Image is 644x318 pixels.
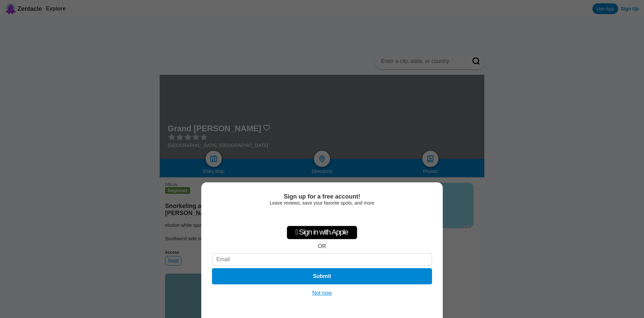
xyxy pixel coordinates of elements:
[212,253,432,266] input: Email
[288,209,356,224] iframe: Sign in with Google Button
[212,193,432,200] div: Sign up for a free account!
[318,243,326,249] div: OR
[212,200,432,206] div: Leave reviews, save your favorite spots, and more
[310,290,334,296] button: Not now
[212,268,432,284] button: Submit
[287,226,357,239] div: Sign in with Apple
